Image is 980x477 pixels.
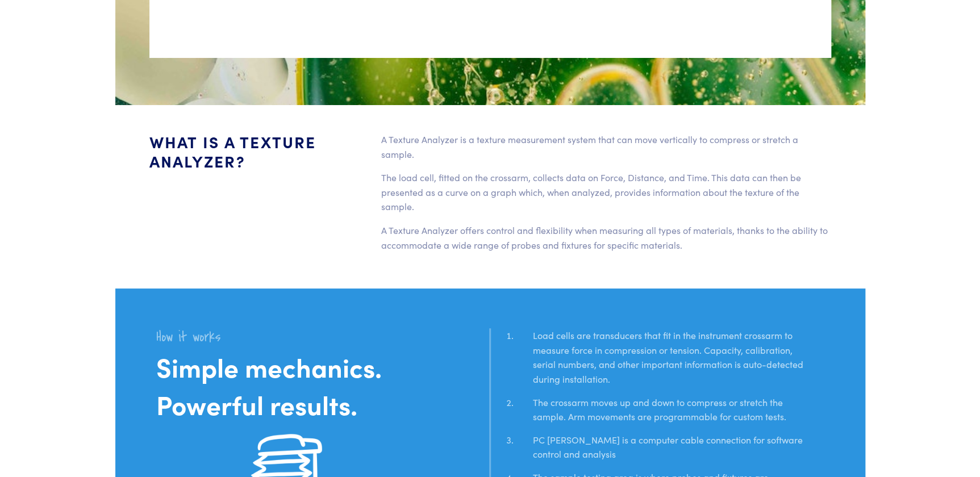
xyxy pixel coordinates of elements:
[156,350,483,383] h1: Simple mechanics.
[381,132,831,161] p: A Texture Analyzer is a texture measurement system that can move vertically to compress or stretc...
[156,388,483,421] h1: Powerful results.
[381,170,831,214] p: The load cell, fitted on the crossarm, collects data on Force, Distance, and Time. This data can ...
[149,132,368,170] h4: What is a Texture Analyzer?
[381,223,831,252] p: A Texture Analyzer offers control and flexibility when measuring all types of materials, thanks t...
[156,328,483,346] h2: How it works
[516,328,824,395] li: Load cells are transducers that fit in the instrument crossarm to measure force in compression or...
[516,395,824,433] li: The crossarm moves up and down to compress or stretch the sample. Arm movements are programmable ...
[516,433,824,470] li: PC [PERSON_NAME] is a computer cable connection for software control and analysis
